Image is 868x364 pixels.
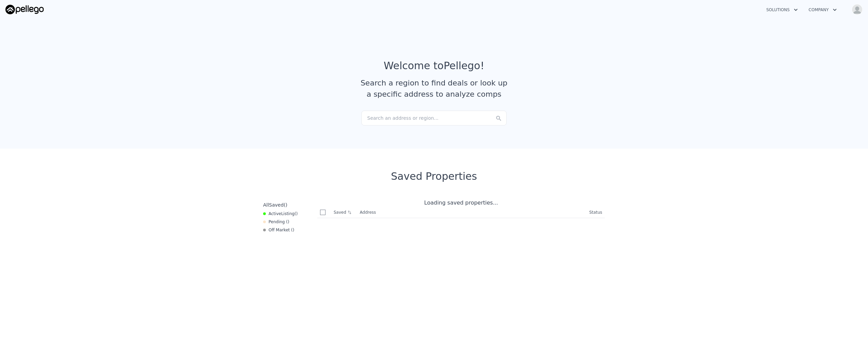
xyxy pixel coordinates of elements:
th: Saved [331,207,357,218]
th: Status [587,207,605,218]
div: Saved Properties [260,170,608,183]
span: Saved [269,202,283,208]
div: Search a region to find deals or look up a specific address to analyze comps [358,77,510,100]
th: Address [357,207,587,218]
button: Company [803,4,842,16]
div: Pending ( ) [263,219,289,225]
div: Loading saved properties... [317,199,605,207]
div: Off Market ( ) [263,227,294,233]
img: avatar [852,4,863,15]
div: Welcome to Pellego ! [384,60,485,72]
div: All ( ) [263,202,288,208]
div: Search an address or region... [361,111,507,126]
button: Solutions [761,4,803,16]
span: Active ( ) [269,211,298,216]
img: Pellego [5,5,44,14]
span: Listing [281,211,295,216]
